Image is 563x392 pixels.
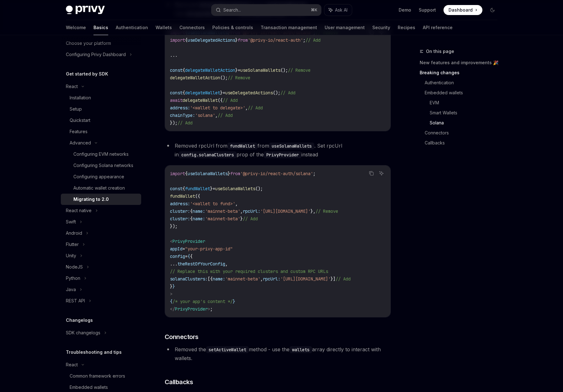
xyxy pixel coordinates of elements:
[205,216,240,222] span: 'mainnet-beta'
[223,90,225,96] span: =
[170,67,183,73] span: const
[248,37,303,43] span: '@privy-io/react-auth'
[185,171,188,176] span: {
[425,78,502,88] a: Authentication
[240,171,313,176] span: '@privy-io/react-auth/solana'
[316,208,338,214] span: // Remove
[61,171,141,182] a: Configuring appearance
[377,169,385,177] button: Ask AI
[213,186,215,191] span: =
[170,284,173,289] span: }
[430,98,502,108] a: EVM
[215,112,218,118] span: ,
[280,276,331,282] span: '[URL][DOMAIN_NAME]'
[66,286,76,293] div: Java
[255,186,263,191] span: ();
[170,246,183,252] span: appId
[269,143,314,149] code: useSolanaWallets
[210,186,213,191] span: }
[156,20,172,35] a: Wallets
[230,171,240,176] span: from
[487,5,497,15] button: Toggle dark mode
[170,105,190,111] span: address:
[66,329,100,337] div: SDK changelogs
[235,37,238,43] span: }
[193,208,205,214] span: name:
[173,238,205,244] span: PrivyProvider
[248,105,263,111] span: // Add
[235,67,238,73] span: }
[336,276,351,282] span: // Add
[188,37,235,43] span: useDelegatedActions
[218,112,233,118] span: // Add
[170,238,173,244] span: <
[240,208,243,214] span: ,
[170,90,183,96] span: const
[70,384,108,391] div: Embedded wallets
[220,90,223,96] span: }
[73,150,129,158] div: Configuring EVM networks
[170,171,185,176] span: import
[311,208,316,214] span: },
[61,115,141,126] a: Quickstart
[260,276,263,282] span: ,
[398,20,415,35] a: Recipes
[170,201,190,206] span: address:
[170,186,183,191] span: const
[288,67,311,73] span: // Remove
[66,316,93,324] h5: Changelogs
[325,20,365,35] a: User management
[170,276,208,282] span: solanaClusters:
[185,253,188,259] span: =
[66,70,108,78] h5: Get started by SDK
[61,149,141,160] a: Configuring EVM networks
[443,5,482,15] a: Dashboard
[243,208,260,214] span: rpcUrl:
[420,58,502,68] a: New features and improvements 🎉
[228,75,250,81] span: // Remove
[185,37,188,43] span: {
[238,67,240,73] span: =
[175,306,208,312] span: PrivyProvider
[185,90,220,96] span: delegateWallet
[66,241,79,248] div: Flutter
[170,52,178,58] span: ...
[170,193,195,199] span: fundWallet
[61,194,141,205] a: Migrating to 2.0
[280,90,295,96] span: // Add
[223,6,241,14] div: Search...
[449,7,473,13] span: Dashboard
[61,370,141,382] a: Common framework errors
[73,162,133,169] div: Configuring Solana networks
[66,361,78,368] div: React
[426,48,454,55] span: On this page
[208,276,213,282] span: [{
[66,6,105,14] img: dark logo
[280,67,288,73] span: ();
[61,182,141,194] a: Automatic wallet creation
[73,196,109,203] div: Migrating to 2.0
[220,75,228,81] span: ();
[305,37,321,43] span: // Add
[430,108,502,118] a: Smart Wallets
[116,20,148,35] a: Authentication
[73,173,124,180] div: Configuring appearance
[66,51,126,58] div: Configuring Privy Dashboard
[218,97,223,103] span: ({
[70,117,90,124] div: Quickstart
[399,7,411,13] a: Demo
[61,126,141,137] a: Features
[70,128,88,135] div: Features
[170,75,220,81] span: delegateWalletAction
[263,276,280,282] span: rpcUrl:
[303,37,305,43] span: ;
[243,216,258,222] span: // Add
[190,253,193,259] span: {
[324,4,352,16] button: Ask AI
[233,299,235,304] span: }
[183,186,185,191] span: {
[61,103,141,115] a: Setup
[205,208,240,214] span: 'mainnet-beta'
[420,68,502,78] a: Breaking changes
[423,20,453,35] a: API reference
